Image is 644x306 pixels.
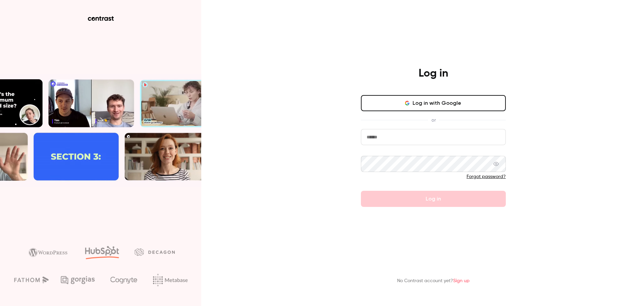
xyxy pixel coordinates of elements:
[397,277,470,285] p: No Contrast account yet?
[467,174,506,179] a: Forgot password?
[453,278,470,283] a: Sign up
[361,95,506,111] button: Log in with Google
[428,117,439,124] span: or
[419,67,448,80] h4: Log in
[135,248,175,256] img: decagon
